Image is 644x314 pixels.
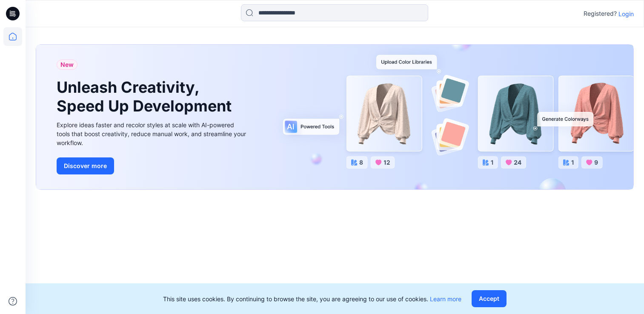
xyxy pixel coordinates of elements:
span: New [60,60,74,70]
p: Registered? [584,9,617,19]
p: This site uses cookies. By continuing to browse the site, you are agreeing to our use of cookies. [163,294,461,303]
button: Discover more [57,157,114,174]
button: Accept [472,290,507,307]
div: Explore ideas faster and recolor styles at scale with AI-powered tools that boost creativity, red... [57,120,248,147]
a: Learn more [430,295,461,303]
a: Discover more [57,157,248,174]
h1: Unleash Creativity, Speed Up Development [57,78,235,115]
p: Login [618,9,634,18]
